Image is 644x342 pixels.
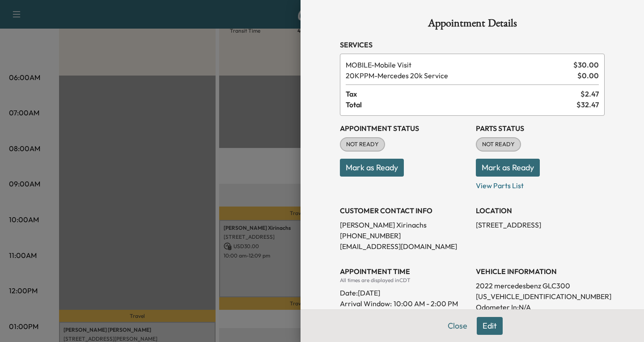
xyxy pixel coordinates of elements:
[476,159,540,177] button: Mark as Ready
[580,89,599,99] span: $ 2.47
[340,298,469,309] p: Arrival Window:
[576,99,599,110] span: $ 32.47
[340,220,469,230] p: [PERSON_NAME] Xirinachs
[346,89,580,99] span: Tax
[476,205,605,216] h3: LOCATION
[577,70,599,81] span: $ 0.00
[573,59,599,70] span: $ 30.00
[340,266,469,277] h3: APPOINTMENT TIME
[476,177,605,191] p: View Parts List
[477,317,503,335] button: Edit
[346,99,576,110] span: Total
[340,123,469,134] h3: Appointment Status
[394,309,426,320] p: 10:00 AM
[340,159,404,177] button: Mark as Ready
[476,291,605,302] p: [US_VEHICLE_IDENTIFICATION_NUMBER]
[340,39,605,50] h3: Services
[340,230,469,241] p: [PHONE_NUMBER]
[394,298,458,309] span: 10:00 AM - 2:00 PM
[476,220,605,230] p: [STREET_ADDRESS]
[340,284,469,298] div: Date: [DATE]
[341,140,384,149] span: NOT READY
[340,205,469,216] h3: CUSTOMER CONTACT INFO
[476,280,605,291] p: 2022 mercedesbenz GLC300
[346,59,570,70] span: Mobile Visit
[476,302,605,312] p: Odometer In: N/A
[476,123,605,134] h3: Parts Status
[346,70,574,81] span: Mercedes 20k Service
[340,241,469,252] p: [EMAIL_ADDRESS][DOMAIN_NAME]
[340,277,469,284] div: All times are displayed in CDT
[340,18,605,32] h1: Appointment Details
[442,317,473,335] button: Close
[340,309,393,320] p: Scheduled Start:
[476,266,605,277] h3: VEHICLE INFORMATION
[477,140,520,149] span: NOT READY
